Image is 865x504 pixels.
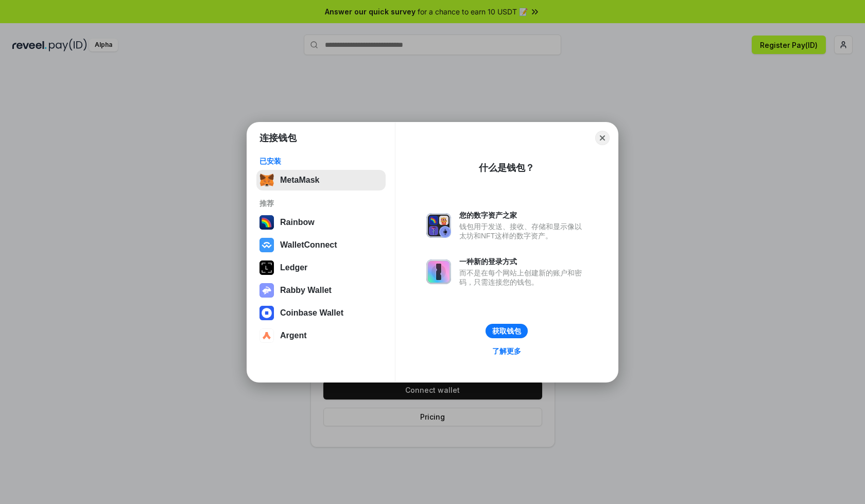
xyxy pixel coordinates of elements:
[479,162,534,174] div: 什么是钱包？
[486,324,528,338] button: 获取钱包
[459,257,587,266] div: 一种新的登录方式
[492,346,521,356] div: 了解更多
[259,260,274,275] img: svg+xml,%3Csvg%20xmlns%3D%22http%3A%2F%2Fwww.w3.org%2F2000%2Fsvg%22%20width%3D%2228%22%20height%3...
[256,257,386,278] button: Ledger
[280,176,319,185] div: MetaMask
[459,211,587,220] div: 您的数字资产之家
[259,238,274,252] img: svg+xml,%3Csvg%20width%3D%2228%22%20height%3D%2228%22%20viewBox%3D%220%200%2028%2028%22%20fill%3D...
[492,326,521,336] div: 获取钱包
[256,303,386,323] button: Coinbase Wallet
[256,235,386,255] button: WalletConnect
[259,199,383,208] div: 推荐
[256,280,386,301] button: Rabby Wallet
[259,132,297,144] h1: 连接钱包
[256,212,386,233] button: Rainbow
[280,331,307,340] div: Argent
[595,131,610,145] button: Close
[459,268,587,287] div: 而不是在每个网站上创建新的账户和密码，只需连接您的钱包。
[256,325,386,346] button: Argent
[280,218,315,227] div: Rainbow
[259,328,274,343] img: svg+xml,%3Csvg%20width%3D%2228%22%20height%3D%2228%22%20viewBox%3D%220%200%2028%2028%22%20fill%3D...
[280,263,307,272] div: Ledger
[280,240,337,250] div: WalletConnect
[280,286,332,295] div: Rabby Wallet
[259,173,274,187] img: svg+xml,%3Csvg%20fill%3D%22none%22%20height%3D%2233%22%20viewBox%3D%220%200%2035%2033%22%20width%...
[259,157,383,166] div: 已安装
[259,283,274,298] img: svg+xml,%3Csvg%20xmlns%3D%22http%3A%2F%2Fwww.w3.org%2F2000%2Fsvg%22%20fill%3D%22none%22%20viewBox...
[280,308,343,318] div: Coinbase Wallet
[426,259,451,284] img: svg+xml,%3Csvg%20xmlns%3D%22http%3A%2F%2Fwww.w3.org%2F2000%2Fsvg%22%20fill%3D%22none%22%20viewBox...
[256,170,386,190] button: MetaMask
[259,306,274,320] img: svg+xml,%3Csvg%20width%3D%2228%22%20height%3D%2228%22%20viewBox%3D%220%200%2028%2028%22%20fill%3D...
[259,215,274,230] img: svg+xml,%3Csvg%20width%3D%22120%22%20height%3D%22120%22%20viewBox%3D%220%200%20120%20120%22%20fil...
[459,222,587,240] div: 钱包用于发送、接收、存储和显示像以太坊和NFT这样的数字资产。
[486,344,527,358] a: 了解更多
[426,213,451,238] img: svg+xml,%3Csvg%20xmlns%3D%22http%3A%2F%2Fwww.w3.org%2F2000%2Fsvg%22%20fill%3D%22none%22%20viewBox...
